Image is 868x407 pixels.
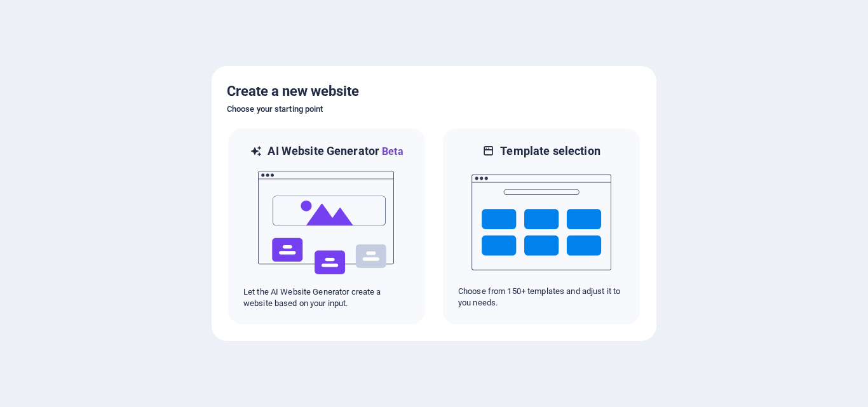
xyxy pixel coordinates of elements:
[458,286,625,309] p: Choose from 150+ templates and adjust it to you needs.
[442,127,641,326] div: Template selectionChoose from 150+ templates and adjust it to you needs.
[227,81,641,102] h5: Create a new website
[500,143,600,159] h6: Template selection
[379,145,403,157] span: Beta
[257,159,397,286] img: ai
[227,102,641,117] h6: Choose your starting point
[227,127,426,326] div: AI Website GeneratorBetaaiLet the AI Website Generator create a website based on your input.
[243,286,410,309] p: Let the AI Website Generator create a website based on your input.
[268,143,403,159] h6: AI Website Generator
